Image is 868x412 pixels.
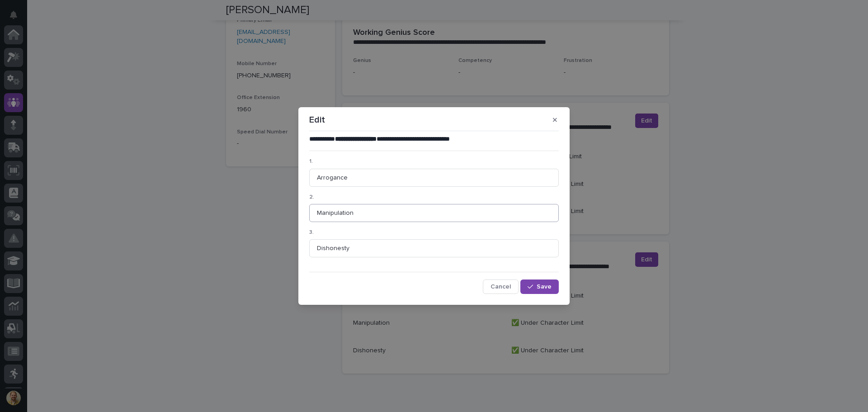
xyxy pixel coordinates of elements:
span: 2. [309,194,314,200]
span: 3. [309,230,314,235]
button: Save [520,279,559,294]
span: Cancel [491,284,511,290]
button: Cancel [483,279,519,294]
p: Edit [309,114,325,125]
span: 1. [309,159,313,164]
span: Save [537,284,552,290]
